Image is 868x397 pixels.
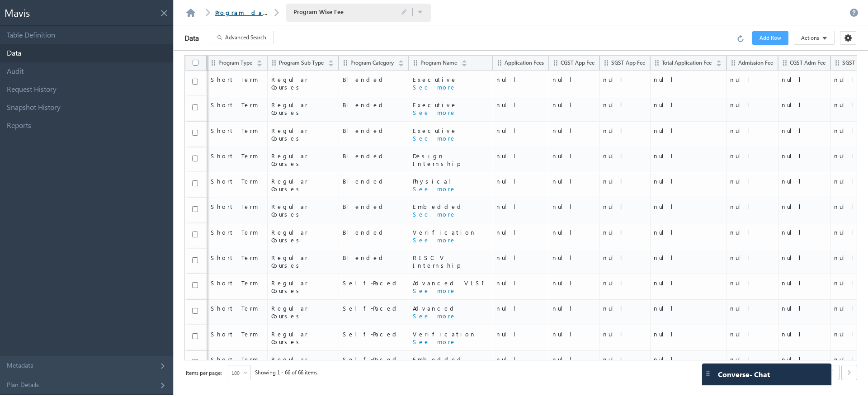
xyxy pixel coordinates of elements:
[654,101,722,109] span: null
[730,101,774,109] span: null
[271,355,335,371] span: Regular Courses
[603,101,646,109] span: null
[496,127,544,134] span: null
[293,8,384,16] span: Program Wise Fee
[225,33,266,42] span: Advanced Search
[496,101,544,109] span: null
[611,60,645,66] span: SGST App Fee
[654,127,722,134] span: null
[343,101,405,109] span: Blended
[552,101,595,109] span: null
[801,34,819,42] span: Actions
[790,60,826,66] span: CGST Adm Fee
[654,177,722,185] span: null
[413,152,489,167] span: Design Internship
[271,177,335,193] span: Regular Courses
[211,228,263,236] span: Short Term
[271,330,335,345] span: Regular Courses
[730,330,774,338] span: null
[603,127,646,134] span: null
[343,228,405,236] span: Blended
[662,59,722,65] a: Total Application Fee
[552,304,595,312] span: null
[496,304,544,312] span: null
[603,203,646,210] span: null
[413,236,456,244] button: See more
[552,127,595,134] span: null
[228,369,242,377] span: 100
[603,152,646,160] span: null
[738,60,773,66] span: Admission Fee
[782,101,826,109] span: null
[603,330,646,338] span: null
[210,31,274,44] button: Advanced Search
[782,355,826,363] span: null
[552,76,595,83] span: null
[654,330,722,338] span: null
[849,8,859,17] a: Help documentation for this page.
[271,304,335,320] span: Regular Courses
[654,304,722,312] span: null
[730,254,774,261] span: null
[730,228,774,236] span: null
[782,127,826,134] span: null
[496,355,544,363] span: null
[704,370,712,377] img: carter-drag
[496,330,544,338] span: null
[413,127,489,134] span: Executive Certification in Embedded System Design
[211,101,263,109] span: Short Term
[211,177,263,185] span: Short Term
[401,9,407,16] span: Click to Edit
[552,355,595,363] span: null
[211,152,263,160] span: Short Term
[271,203,335,218] span: Regular Courses
[752,31,788,45] button: Add Row
[730,127,774,134] span: null
[782,330,826,338] span: null
[413,134,456,142] button: See more
[211,355,263,363] span: Short Term
[496,152,544,160] span: null
[794,31,835,45] button: Actions
[211,304,263,312] span: Short Term
[782,228,826,236] span: null
[211,76,263,83] span: Short Term
[654,152,722,160] span: null
[496,177,544,185] span: null
[782,203,826,210] span: null
[603,228,646,236] span: null
[603,254,646,261] span: null
[505,60,544,66] span: Application Fees
[603,279,646,287] span: null
[218,59,262,65] a: Program Type
[413,185,456,193] button: See more
[271,254,335,269] span: Regular Courses
[552,330,595,338] span: null
[413,287,456,295] button: See more
[730,304,774,312] span: null
[552,228,595,236] span: null
[496,76,544,83] span: null
[343,304,405,312] span: Self-Paced
[271,76,335,91] span: Regular Courses
[552,279,595,287] span: null
[603,355,646,363] span: null
[496,228,544,236] span: null
[255,367,317,378] span: Showing 1 - 66 of 66 items
[413,330,489,338] span: Verification Methodology Overview
[730,203,774,210] span: null
[279,59,334,65] a: Program Sub Type
[413,254,489,269] span: RISC V Internship
[343,203,405,210] span: Blended
[271,228,335,244] span: Regular Courses
[782,254,826,261] span: null
[759,34,781,42] span: Add Row
[603,304,646,312] span: null
[413,279,489,287] span: Advanced VLSI Design & Verification Course - Online
[654,279,722,287] span: null
[718,370,770,378] span: Converse - Chat
[413,76,489,83] span: Executive Certification in Physical Design
[271,152,335,167] span: Regular Courses
[782,76,826,83] span: null
[343,177,405,185] span: Blended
